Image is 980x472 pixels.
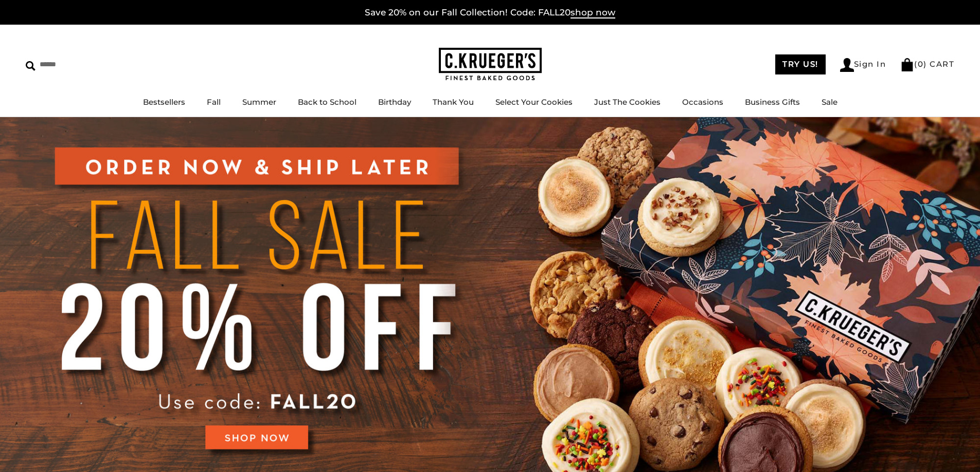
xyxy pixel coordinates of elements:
img: Account [840,58,854,72]
a: Business Gifts [745,97,800,107]
a: Summer [242,97,276,107]
a: Bestsellers [143,97,185,107]
img: Bag [900,58,914,71]
a: Save 20% on our Fall Collection! Code: FALL20shop now [365,7,615,18]
a: Back to School [298,97,357,107]
a: TRY US! [775,54,826,74]
a: Just The Cookies [594,97,661,107]
a: (0) CART [900,59,954,69]
img: Search [26,61,35,71]
a: Occasions [682,97,723,107]
input: Search [26,56,148,72]
a: Sale [822,97,838,107]
a: Select Your Cookies [495,97,573,107]
a: Birthday [378,97,411,107]
a: Fall [207,97,221,107]
img: C.KRUEGER'S [439,48,542,81]
span: 0 [918,59,924,69]
span: shop now [571,7,615,18]
a: Thank You [433,97,474,107]
a: Sign In [840,58,886,72]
